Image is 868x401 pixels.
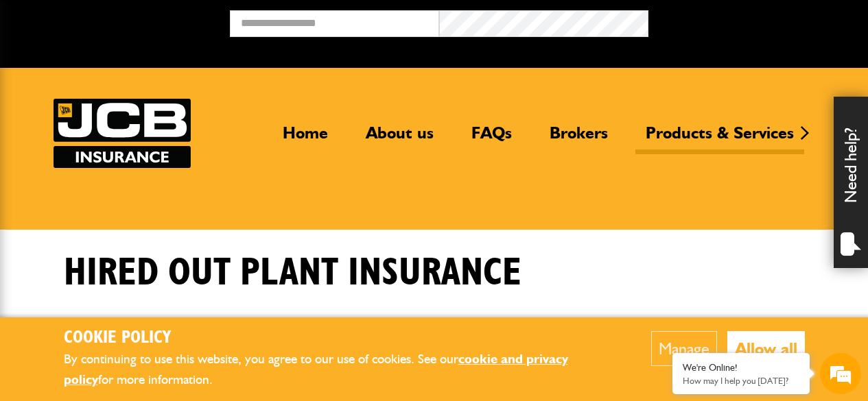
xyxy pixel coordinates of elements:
[54,99,191,168] a: JCB Insurance Services
[834,97,868,268] div: Need help?
[461,123,522,154] a: FAQs
[648,10,858,32] button: Broker Login
[64,351,568,388] a: cookie and privacy policy
[651,331,717,366] button: Manage
[727,331,805,366] button: Allow all
[635,123,804,154] a: Products & Services
[272,123,338,154] a: Home
[54,99,191,168] img: JCB Insurance Services logo
[64,349,609,391] p: By continuing to use this website, you agree to our use of cookies. See our for more information.
[355,123,444,154] a: About us
[64,250,521,296] h1: Hired out plant insurance
[683,362,799,374] div: We're Online!
[539,123,618,154] a: Brokers
[683,376,799,386] p: How may I help you today?
[64,328,609,349] h2: Cookie Policy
